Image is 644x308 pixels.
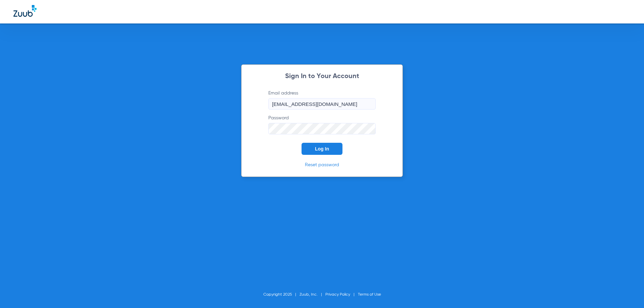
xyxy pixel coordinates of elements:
[268,98,376,110] input: Email address
[268,90,376,110] label: Email address
[305,163,339,167] a: Reset password
[325,293,350,297] a: Privacy Policy
[268,115,376,134] label: Password
[302,143,342,155] button: Log In
[300,291,325,298] li: Zuub, Inc.
[268,123,376,134] input: Password
[13,5,37,17] img: Zuub Logo
[315,146,329,151] span: Log In
[263,291,300,298] li: Copyright 2025
[258,73,386,80] h2: Sign In to Your Account
[358,293,381,297] a: Terms of Use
